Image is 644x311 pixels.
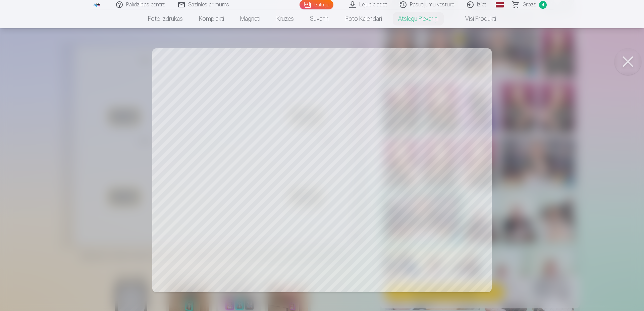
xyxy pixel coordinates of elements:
a: Foto izdrukas [140,9,191,28]
a: Suvenīri [302,9,337,28]
a: Visi produkti [446,9,504,28]
a: Krūzes [268,9,302,28]
a: Foto kalendāri [337,9,390,28]
span: Grozs [523,1,536,9]
img: /fa1 [93,3,101,7]
a: Atslēgu piekariņi [390,9,446,28]
a: Komplekti [191,9,232,28]
span: 4 [539,1,547,9]
a: Magnēti [232,9,268,28]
